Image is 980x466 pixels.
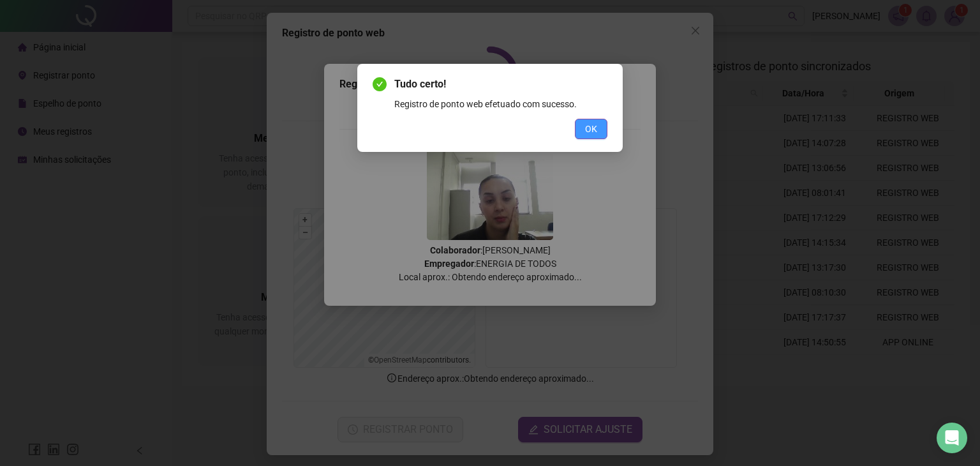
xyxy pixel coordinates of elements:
[394,97,607,111] div: Registro de ponto web efetuado com sucesso.
[394,77,607,92] span: Tudo certo!
[937,423,967,453] div: Open Intercom Messenger
[373,77,387,91] span: check-circle
[585,122,597,136] span: OK
[575,119,607,139] button: OK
